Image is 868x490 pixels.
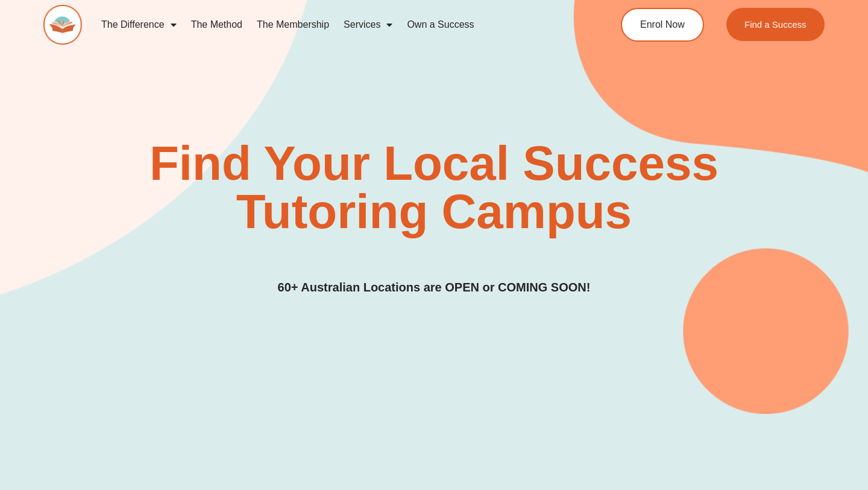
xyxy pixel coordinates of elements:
[94,11,576,39] nav: Menu
[94,11,184,39] a: The Difference
[621,8,704,42] a: Enrol Now
[125,139,743,236] h2: Find Your Local Success Tutoring Campus
[640,20,685,30] span: Enrol Now
[744,20,807,29] span: Find a Success
[336,11,400,39] a: Services
[278,278,591,297] h3: 60+ Australian Locations are OPEN or COMING SOON!
[400,11,481,39] a: Own a Success
[250,11,336,39] a: The Membership
[184,11,250,39] a: The Method
[726,8,825,41] a: Find a Success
